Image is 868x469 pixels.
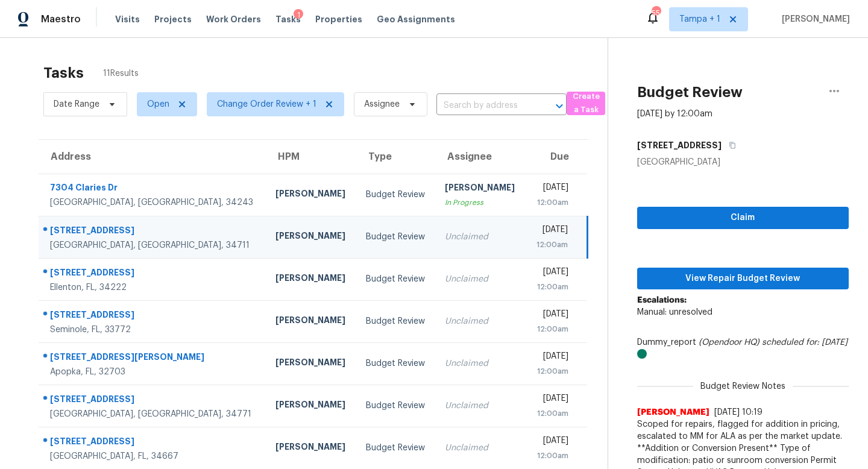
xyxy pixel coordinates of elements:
div: Budget Review [366,357,426,370]
span: Claim [647,210,839,225]
div: Unclaimed [445,315,516,327]
span: Change Order Review + 1 [217,98,316,110]
div: Budget Review [366,231,426,243]
div: [STREET_ADDRESS] [50,309,256,324]
div: Budget Review [366,315,426,327]
div: [GEOGRAPHIC_DATA], [GEOGRAPHIC_DATA], 34771 [50,408,256,420]
div: [PERSON_NAME] [275,187,347,203]
div: [STREET_ADDRESS] [50,224,256,239]
b: Escalations: [637,296,687,304]
div: Unclaimed [445,273,516,285]
div: 12:00am [535,281,568,293]
th: Due [526,140,587,174]
div: 1 [294,9,303,21]
div: [STREET_ADDRESS][PERSON_NAME] [50,351,256,366]
h2: Tasks [43,67,84,79]
button: View Repair Budget Review [637,268,849,290]
button: Create a Task [567,92,605,115]
div: In Progress [445,197,516,209]
th: HPM [266,140,356,174]
div: 12:00am [535,239,567,251]
div: 55 [652,7,660,19]
div: Budget Review [366,400,426,412]
div: [GEOGRAPHIC_DATA] [637,156,849,168]
div: [PERSON_NAME] [275,230,347,245]
span: Geo Assignments [377,13,455,25]
button: Copy Address [722,134,738,156]
div: [GEOGRAPHIC_DATA], [GEOGRAPHIC_DATA], 34711 [50,239,256,251]
div: [GEOGRAPHIC_DATA], [GEOGRAPHIC_DATA], 34243 [50,197,256,209]
span: [PERSON_NAME] [637,406,709,418]
span: Maestro [41,13,81,25]
th: Address [39,140,266,174]
span: Properties [315,13,362,25]
h2: Budget Review [637,86,743,98]
div: Dummy_report [637,336,849,360]
div: Budget Review [366,189,426,201]
span: View Repair Budget Review [647,271,839,286]
div: [PERSON_NAME] [275,272,347,287]
span: Work Orders [206,13,261,25]
span: Tasks [275,15,301,24]
div: 12:00am [535,365,568,377]
div: [PERSON_NAME] [275,398,347,414]
th: Type [356,140,436,174]
button: Open [551,98,568,115]
i: (Opendoor HQ) [699,338,759,347]
span: Budget Review Notes [693,380,793,392]
span: [PERSON_NAME] [777,13,850,25]
div: 12:00am [535,450,568,462]
span: Projects [154,13,192,25]
div: [PERSON_NAME] [275,314,347,329]
div: Budget Review [366,442,426,454]
div: Unclaimed [445,231,516,243]
span: Manual: unresolved [637,308,712,316]
div: [DATE] [535,350,568,365]
input: Search by address [436,96,533,115]
span: Open [147,98,169,110]
div: Apopka, FL, 32703 [50,366,256,378]
div: [DATE] [535,392,568,408]
div: 12:00am [535,323,568,335]
div: [DATE] [535,266,568,281]
div: Seminole, FL, 33772 [50,324,256,336]
span: Create a Task [573,90,599,118]
div: [DATE] [535,308,568,323]
div: 12:00am [535,408,568,420]
div: Unclaimed [445,400,516,412]
div: [DATE] [535,224,567,239]
span: Assignee [364,98,400,110]
button: Claim [637,207,849,229]
div: [PERSON_NAME] [275,441,347,456]
div: Budget Review [366,273,426,285]
span: Visits [115,13,140,25]
div: 12:00am [535,197,568,209]
div: Unclaimed [445,442,516,454]
th: Assignee [435,140,526,174]
div: [STREET_ADDRESS] [50,435,256,450]
i: scheduled for: [DATE] [762,338,848,347]
div: [DATE] [535,435,568,450]
span: Date Range [54,98,99,110]
div: [STREET_ADDRESS] [50,393,256,408]
span: 11 Results [103,68,139,80]
div: [STREET_ADDRESS] [50,266,256,282]
span: Tampa + 1 [679,13,720,25]
div: [PERSON_NAME] [275,356,347,371]
div: [DATE] by 12:00am [637,108,712,120]
div: [PERSON_NAME] [445,181,516,197]
div: 7304 Claries Dr [50,181,256,197]
div: Ellenton, FL, 34222 [50,282,256,294]
div: [DATE] [535,181,568,197]
div: Unclaimed [445,357,516,370]
span: [DATE] 10:19 [714,408,763,417]
div: [GEOGRAPHIC_DATA], FL, 34667 [50,450,256,462]
h5: [STREET_ADDRESS] [637,139,722,151]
